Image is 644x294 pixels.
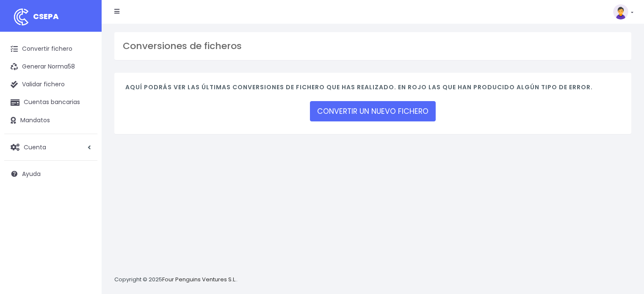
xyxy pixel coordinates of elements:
[123,41,623,52] h3: Conversiones de ficheros
[4,112,97,129] a: Mandatos
[613,4,628,19] img: profile
[22,170,41,178] span: Ayuda
[4,40,97,58] a: Convertir fichero
[310,101,436,121] a: CONVERTIR UN NUEVO FICHERO
[33,11,59,22] span: CSEPA
[4,138,97,156] a: Cuenta
[114,275,238,284] p: Copyright © 2025 .
[162,275,236,283] a: Four Penguins Ventures S.L.
[4,165,97,183] a: Ayuda
[4,58,97,76] a: Generar Norma58
[4,76,97,93] a: Validar fichero
[4,93,97,111] a: Cuentas bancarias
[125,84,620,95] h4: Aquí podrás ver las últimas conversiones de fichero que has realizado. En rojo las que han produc...
[24,143,46,151] span: Cuenta
[11,6,32,27] img: logo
